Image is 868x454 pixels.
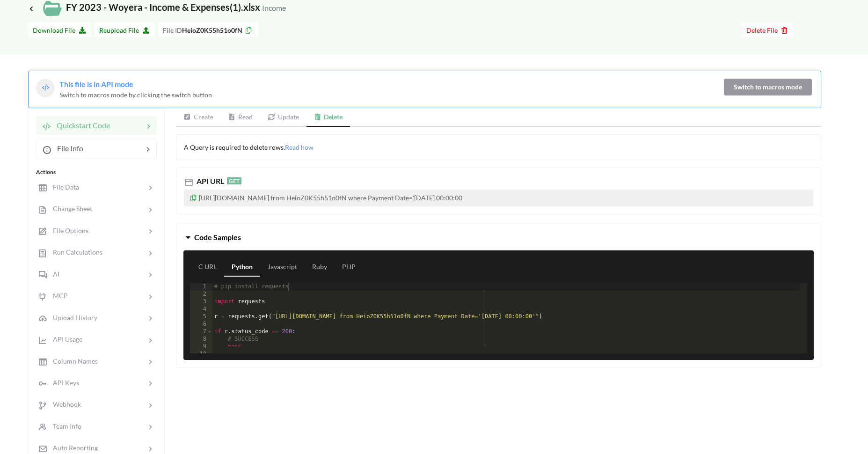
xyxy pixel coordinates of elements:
div: 6 [190,321,212,328]
span: This file is in API mode [59,80,133,88]
a: Create [176,108,221,127]
span: Delete File [746,26,788,34]
span: Reupload File [99,26,150,34]
span: File Info [51,144,83,153]
a: Update [260,108,306,127]
div: 5 [190,313,212,321]
span: Run Calculations [47,248,102,256]
span: Download File [33,26,86,34]
a: Delete [306,108,350,127]
span: Team Info [47,422,81,430]
span: File Options [47,227,88,234]
span: MCP [47,292,68,300]
span: File ID [163,26,182,34]
button: Code Samples [176,224,821,250]
span: API Usage [47,335,82,343]
span: Auto Reporting [47,444,98,452]
a: Read [221,108,261,127]
span: Upload History [47,314,97,322]
span: Code Samples [194,233,241,242]
div: 7 [190,328,212,336]
div: 3 [190,298,212,306]
a: Ruby [305,258,335,277]
span: Change Sheet [47,205,92,212]
span: Switch to macros mode by clicking the switch button [59,91,212,99]
a: C URL [191,258,224,277]
span: Column Names [47,357,98,365]
div: 10 [190,351,212,358]
div: 2 [190,291,212,298]
span: API URL [195,176,224,185]
a: Python [224,258,260,277]
button: Download File [28,22,91,37]
div: 9 [190,343,212,351]
button: Delete File [742,22,793,37]
span: Webhook [47,400,81,408]
div: 8 [190,336,212,343]
span: FY 2023 - Woyera - Income & Expenses(1).xlsx [28,1,286,13]
span: File Data [47,183,79,191]
div: 4 [190,306,212,313]
button: Reupload File [95,22,154,37]
span: AI [47,270,59,278]
a: Javascript [260,258,305,277]
div: Actions [36,168,157,176]
button: Switch to macros mode [724,79,812,95]
small: Income [262,3,286,12]
span: GET [227,177,241,184]
div: 1 [190,283,212,291]
b: HeioZ0K55h51o0fN [182,26,242,34]
span: Read how [285,143,314,151]
span: Quickstart Code [51,121,110,130]
a: PHP [335,258,363,277]
span: API Keys [47,379,79,387]
p: [URL][DOMAIN_NAME] from HeioZ0K55h51o0fN where Payment Date='[DATE] 00:00:00' [184,190,813,206]
span: A Query is required to delete rows. [184,143,314,151]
